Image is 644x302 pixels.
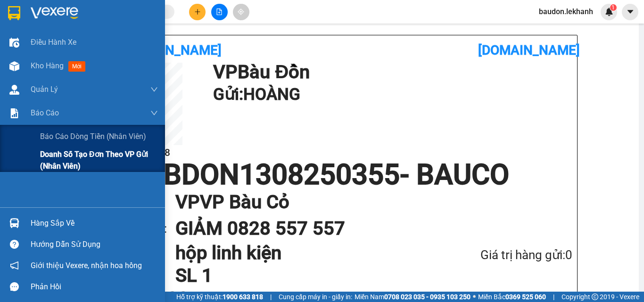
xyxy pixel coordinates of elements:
[31,83,58,95] span: Quản Lý
[31,280,158,294] div: Phản hồi
[9,218,19,228] img: warehouse-icon
[31,260,142,271] span: Giới thiệu Vexere, nhận hoa hồng
[40,131,146,142] span: Báo cáo dòng tiền (nhân viên)
[31,36,76,48] span: Điều hành xe
[270,292,272,302] span: |
[592,294,598,300] span: copyright
[611,4,615,11] span: 1
[478,292,546,302] span: Miền Bắc
[189,4,206,20] button: plus
[605,8,613,16] img: icon-new-feature
[10,261,19,270] span: notification
[430,245,572,265] div: Giá trị hàng gửi: 0
[31,61,64,70] span: Kho hàng
[31,237,158,252] div: Hướng dẫn sử dụng
[175,189,553,215] h1: VP VP Bàu Cỏ
[610,4,617,11] sup: 1
[216,8,223,15] span: file-add
[279,292,352,302] span: Cung cấp máy in - giấy in:
[40,148,158,172] span: Doanh số tạo đơn theo VP gửi (nhân viên)
[176,292,263,302] span: Hỗ trợ kỹ thuật:
[8,6,20,20] img: logo-vxr
[531,6,601,17] span: baudon.lekhanh
[478,42,580,58] b: [DOMAIN_NAME]
[553,292,554,302] span: |
[100,161,572,189] h1: BDON1308250355 - BAUCO
[175,242,430,264] h1: hộp linh kiện
[120,42,222,58] b: [PERSON_NAME]
[473,295,476,299] span: ⚪️
[9,38,19,48] img: warehouse-icon
[10,240,19,249] span: question-circle
[626,8,635,16] span: caret-down
[31,107,59,119] span: Báo cáo
[10,282,19,291] span: message
[194,8,201,15] span: plus
[31,216,158,230] div: Hàng sắp về
[505,293,546,301] strong: 0369 525 060
[233,4,249,20] button: aim
[175,215,553,242] h1: GIẢM 0828 557 557
[238,8,244,15] span: aim
[9,108,19,118] img: solution-icon
[213,63,568,82] h1: VP Bàu Đồn
[211,4,228,20] button: file-add
[175,264,430,287] h1: SL 1
[150,109,158,117] span: down
[68,61,85,72] span: mới
[384,293,471,301] strong: 0708 023 035 - 0935 103 250
[213,82,568,107] h1: Gửi: HOÀNG
[150,86,158,93] span: down
[9,85,19,95] img: warehouse-icon
[9,61,19,71] img: warehouse-icon
[223,293,263,301] strong: 1900 633 818
[622,4,638,20] button: caret-down
[355,292,471,302] span: Miền Nam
